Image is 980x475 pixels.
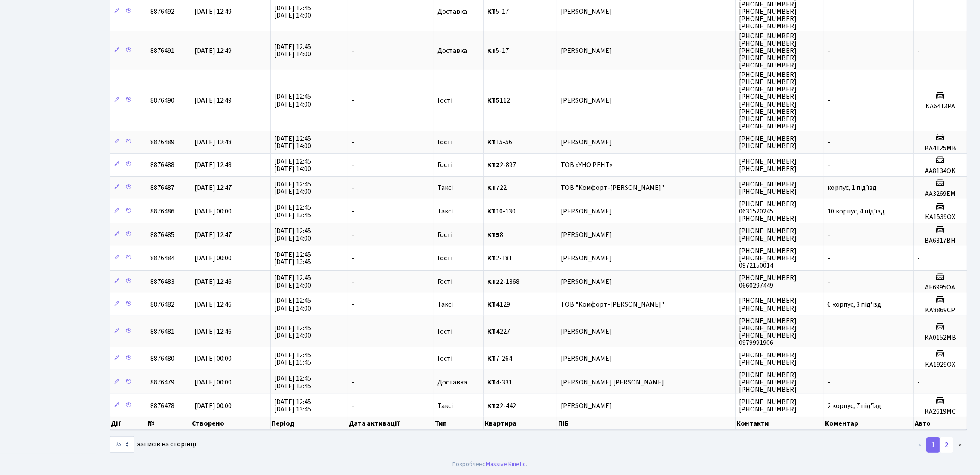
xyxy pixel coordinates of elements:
span: [PERSON_NAME] [561,139,732,146]
b: КТ2 [487,277,500,286]
span: 112 [487,97,553,104]
span: [DATE] 12:45 [DATE] 14:00 [274,134,311,151]
th: Коментар [824,417,914,430]
span: [DATE] 12:49 [195,96,232,105]
h5: ВА6317ВН [917,237,963,245]
h5: AA8134OK [917,167,963,175]
span: 8876487 [150,183,174,192]
div: Розроблено . [453,460,528,469]
h5: КА1539ОХ [917,213,963,221]
span: Таксі [437,208,453,215]
span: - [827,230,830,240]
span: - [917,253,920,263]
a: > [953,437,967,453]
h5: КА1929ОХ [917,361,963,369]
span: - [351,230,354,240]
span: ТОВ "Комфорт-[PERSON_NAME]" [561,301,732,308]
label: записів на сторінці [110,436,196,453]
span: - [351,96,354,105]
span: [DATE] 12:49 [195,7,232,16]
span: Доставка [437,379,467,386]
span: - [827,96,830,105]
span: [PHONE_NUMBER] [PHONE_NUMBER] [PHONE_NUMBER] [PHONE_NUMBER] [PHONE_NUMBER] [739,31,797,70]
span: [PERSON_NAME] [561,255,732,262]
span: [PHONE_NUMBER] [PHONE_NUMBER] [739,226,797,243]
a: 1 [926,437,940,453]
span: [DATE] 12:45 [DATE] 14:00 [274,180,311,196]
span: [DATE] 12:45 [DATE] 13:45 [274,397,311,414]
span: [DATE] 12:45 [DATE] 14:00 [274,274,311,290]
span: [PHONE_NUMBER] [PHONE_NUMBER] [PHONE_NUMBER] 0979991906 [739,316,797,347]
span: [DATE] 12:45 [DATE] 14:00 [274,323,311,340]
span: [PHONE_NUMBER] [PHONE_NUMBER] 0972150014 [739,246,797,270]
a: 2 [940,437,953,453]
span: [DATE] 12:49 [195,46,232,55]
span: Гості [437,161,452,168]
span: - [827,137,830,147]
span: 8876492 [150,7,174,16]
h5: AA3269EM [917,190,963,198]
span: Таксі [437,402,453,409]
span: [DATE] 12:46 [195,327,232,336]
span: 8876489 [150,137,174,147]
span: [DATE] 12:45 [DATE] 14:00 [274,92,311,109]
span: - [351,46,354,55]
span: Таксі [437,301,453,308]
b: КТ [487,253,496,263]
span: [DATE] 12:47 [195,183,232,192]
span: [DATE] 00:00 [195,354,232,363]
span: [DATE] 12:45 [DATE] 13:45 [274,203,311,220]
span: [PHONE_NUMBER] [PHONE_NUMBER] [PHONE_NUMBER] [739,370,797,394]
span: 8876486 [150,207,174,216]
span: 8876484 [150,253,174,263]
span: - [827,378,830,387]
b: КТ [487,207,496,216]
span: 8876479 [150,378,174,387]
span: 4-331 [487,379,553,386]
h5: KA6413PA [917,102,963,110]
span: [PHONE_NUMBER] [PHONE_NUMBER] [739,157,797,174]
b: КТ5 [487,96,500,105]
span: [PERSON_NAME] [561,355,732,362]
span: 8876483 [150,277,174,286]
span: - [351,137,354,147]
span: 8876485 [150,230,174,240]
span: 2-181 [487,255,553,262]
span: 8876488 [150,160,174,170]
span: - [351,327,354,336]
th: Квартира [484,417,557,430]
span: [DATE] 12:46 [195,300,232,309]
span: - [917,378,920,387]
span: 129 [487,301,553,308]
span: [PHONE_NUMBER] [PHONE_NUMBER] [739,296,797,313]
span: Доставка [437,8,467,15]
th: Тип [434,417,484,430]
span: [DATE] 12:45 [DATE] 14:00 [274,296,311,313]
span: - [827,327,830,336]
span: [DATE] 12:45 [DATE] 14:00 [274,42,311,59]
span: Таксі [437,184,453,191]
b: КТ2 [487,160,500,170]
span: [PHONE_NUMBER] [PHONE_NUMBER] [739,134,797,151]
h5: КА4125МВ [917,144,963,152]
span: [PHONE_NUMBER] [PHONE_NUMBER] [PHONE_NUMBER] [PHONE_NUMBER] [PHONE_NUMBER] [PHONE_NUMBER] [PHONE_... [739,70,797,131]
span: - [351,300,354,309]
span: 8876480 [150,354,174,363]
b: КТ4 [487,300,500,309]
span: [DATE] 12:45 [DATE] 14:00 [274,226,311,243]
span: - [351,183,354,192]
th: Період [271,417,348,430]
span: 10 корпус, 4 під'їзд [827,207,885,216]
h5: КА0152МВ [917,334,963,342]
span: - [827,160,830,170]
span: 2-1368 [487,278,553,285]
select: записів на сторінці [110,436,134,453]
span: [PERSON_NAME] [561,328,732,335]
span: 227 [487,328,553,335]
span: - [827,277,830,286]
span: Доставка [437,47,467,54]
th: Дії [110,417,147,430]
span: [DATE] 00:00 [195,401,232,411]
span: [DATE] 12:45 [DATE] 14:00 [274,157,311,174]
span: - [351,253,354,263]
